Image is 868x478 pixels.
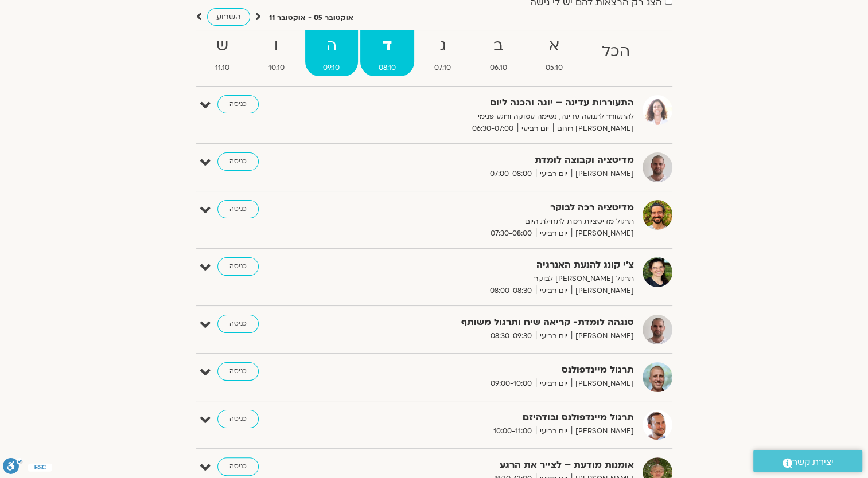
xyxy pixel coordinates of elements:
[217,315,259,333] a: כניסה
[197,33,248,59] strong: ש
[250,33,303,59] strong: ו
[305,62,359,74] span: 09.10
[353,95,634,111] strong: התעוררות עדינה – יוגה והכנה ליום
[583,39,648,65] strong: הכל
[217,95,259,113] a: כניסה
[536,168,571,180] span: יום רביעי
[792,455,834,470] span: יצירת קשר
[217,152,259,171] a: כניסה
[217,200,259,218] a: כניסה
[528,62,582,74] span: 05.10
[217,362,259,381] a: כניסה
[528,33,582,59] strong: א
[553,123,634,135] span: [PERSON_NAME] רוחם
[197,30,248,76] a: ש11.10
[353,273,634,285] p: תרגול [PERSON_NAME] לבוקר
[353,111,634,123] p: להתעורר לתנועה עדינה, נשימה עמוקה ורוגע פנימי
[486,330,536,342] span: 08:30-09:30
[305,30,359,76] a: ה09.10
[536,330,571,342] span: יום רביעי
[360,62,414,74] span: 08.10
[536,285,571,297] span: יום רביעי
[571,168,634,180] span: [PERSON_NAME]
[571,285,634,297] span: [PERSON_NAME]
[217,410,259,428] a: כניסה
[217,257,259,276] a: כניסה
[486,285,536,297] span: 08:00-08:30
[353,410,634,425] strong: תרגול מיינדפולנס ובודהיזם
[417,30,470,76] a: ג07.10
[353,457,634,473] strong: אומנות מודעת – לצייר את הרגע
[472,62,526,74] span: 06.10
[489,425,536,437] span: 10:00-11:00
[486,168,536,180] span: 07:00-08:00
[197,62,248,74] span: 11.10
[753,450,862,472] a: יצירת קשר
[269,12,353,24] p: אוקטובר 05 - אוקטובר 11
[305,33,359,59] strong: ה
[486,378,536,390] span: 09:00-10:00
[517,123,553,135] span: יום רביעי
[360,33,414,59] strong: ד
[536,228,571,240] span: יום רביעי
[472,30,526,76] a: ב06.10
[583,30,648,76] a: הכל
[417,62,470,74] span: 07.10
[353,362,634,378] strong: תרגול מיינדפולנס
[472,33,526,59] strong: ב
[571,425,634,437] span: [PERSON_NAME]
[536,378,571,390] span: יום רביעי
[207,8,250,26] a: השבוע
[571,378,634,390] span: [PERSON_NAME]
[353,152,634,168] strong: מדיטציה וקבוצה לומדת
[353,257,634,273] strong: צ'י קונג להנעת האנרגיה
[353,200,634,216] strong: מדיטציה רכה לבוקר
[216,11,241,22] span: השבוע
[353,315,634,330] strong: סנגהה לומדת- קריאה שיח ותרגול משותף
[250,62,303,74] span: 10.10
[353,216,634,228] p: תרגול מדיטציות רכות לתחילת היום
[468,123,517,135] span: 06:30-07:00
[571,330,634,342] span: [PERSON_NAME]
[217,457,259,476] a: כניסה
[571,228,634,240] span: [PERSON_NAME]
[360,30,414,76] a: ד08.10
[417,33,470,59] strong: ג
[486,228,536,240] span: 07:30-08:00
[528,30,582,76] a: א05.10
[250,30,303,76] a: ו10.10
[536,425,571,437] span: יום רביעי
